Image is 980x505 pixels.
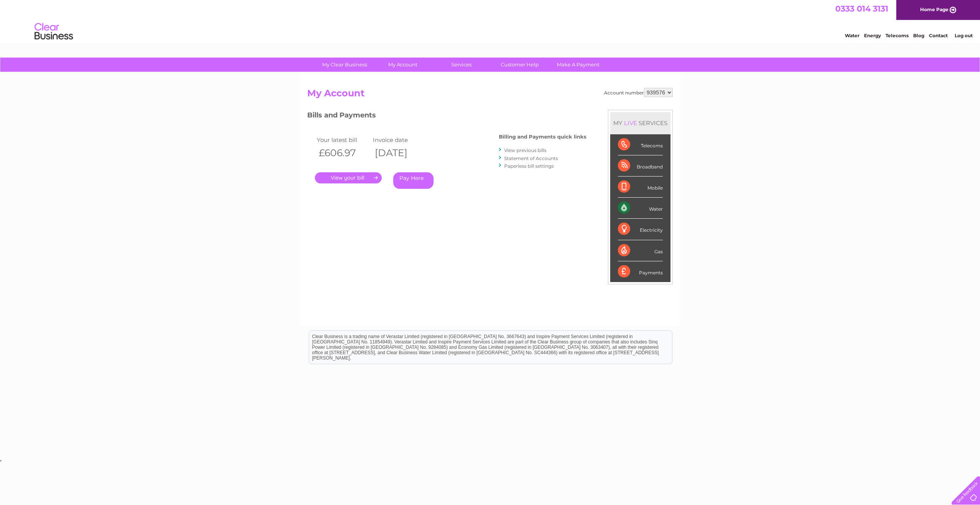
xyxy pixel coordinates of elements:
[913,33,924,38] a: Blog
[622,119,639,127] div: LIVE
[307,88,673,102] h2: My Account
[34,20,73,43] img: logo.png
[393,172,434,189] a: Pay Here
[315,135,371,145] td: Your latest bill
[618,261,663,282] div: Payments
[307,110,586,123] h3: Bills and Payments
[504,147,546,153] a: View previous bills
[309,4,672,37] div: Clear Business is a trading name of Verastar Limited (registered in [GEOGRAPHIC_DATA] No. 3667643...
[610,112,670,134] div: MY SERVICES
[371,135,427,145] td: Invoice date
[835,4,888,13] a: 0333 014 3131
[504,155,558,161] a: Statement of Accounts
[618,155,663,177] div: Broadband
[313,58,376,72] a: My Clear Business
[618,134,663,155] div: Telecoms
[929,33,948,38] a: Contact
[371,145,427,161] th: [DATE]
[546,58,610,72] a: Make A Payment
[371,58,435,72] a: My Account
[604,88,673,97] div: Account number
[504,163,554,169] a: Paperless bill settings
[845,33,859,38] a: Water
[618,219,663,240] div: Electricity
[488,58,551,72] a: Customer Help
[618,198,663,219] div: Water
[618,177,663,198] div: Mobile
[315,145,371,161] th: £606.97
[886,33,909,38] a: Telecoms
[315,172,382,183] a: .
[499,134,586,140] h4: Billing and Payments quick links
[430,58,493,72] a: Services
[955,33,973,38] a: Log out
[618,240,663,261] div: Gas
[864,33,881,38] a: Energy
